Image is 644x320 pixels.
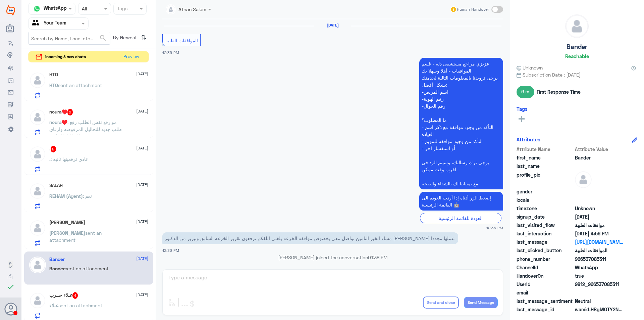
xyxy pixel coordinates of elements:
[575,213,624,220] span: 2025-09-21T14:56:09.046Z
[29,32,110,44] input: Search by Name, Local etc…
[575,256,624,263] span: 966537085311
[49,220,85,225] h5: Lana Shekhany
[49,119,67,125] span: noura♥️
[165,38,198,43] span: الموافقات الطبية
[99,34,107,42] span: search
[575,264,624,271] span: 2
[136,71,148,77] span: [DATE]
[457,6,489,12] span: Human Handover
[517,298,574,305] span: last_message_sentiment
[32,4,42,14] img: whatsapp.png
[517,86,534,98] span: 6 m
[517,163,574,170] span: last_name
[486,225,503,231] span: 12:36 PM
[72,292,78,299] span: 4
[141,32,147,43] i: ⇅
[517,188,574,195] span: gender
[136,145,148,151] span: [DATE]
[162,248,179,253] span: 12:36 PM
[419,192,503,211] p: 22/9/2025, 12:36 PM
[51,156,88,162] span: : عادي ترفعينها ثانيه
[49,193,83,199] span: REHAM (Agent)
[7,283,15,291] i: check
[6,5,15,16] img: Widebot Logo
[29,220,46,236] img: defaultAdmin.png
[575,289,624,296] span: null
[162,232,458,244] p: 22/9/2025, 12:36 PM
[120,51,142,62] button: Preview
[423,296,459,309] button: Send and close
[419,58,503,189] p: 22/9/2025, 12:36 PM
[67,109,73,116] span: 6
[517,238,574,245] span: last_message
[49,257,65,262] h5: Bander
[110,32,139,45] span: By Newest
[575,188,624,195] span: null
[49,72,58,78] h5: HTO
[575,272,624,279] span: true
[49,303,58,308] span: عـلاء
[517,146,574,153] span: Attribute Name
[517,256,574,263] span: phone_number
[49,292,78,299] h5: عـلاء حــرب
[575,205,624,212] span: Unknown
[575,238,624,245] a: [URL][DOMAIN_NAME]
[517,264,574,271] span: ChannelId
[49,230,85,236] span: [PERSON_NAME]
[517,306,574,313] span: last_message_id
[517,289,574,296] span: email
[49,82,58,88] span: HTO
[29,72,46,89] img: defaultAdmin.png
[368,255,387,260] span: 01:38 PM
[575,306,624,313] span: wamid.HBgMOTY2NTM3MDg1MzExFQIAEhggQUM5NERGNjQ2MjQxMkQ3Q0ExNTA0MDMwNUYxOTUyOEIA
[575,281,624,288] span: 9812_966537085311
[420,213,501,223] div: العودة للقائمة الرئيسية
[517,136,540,142] h6: Attributes
[83,193,92,199] span: : نعم
[29,183,46,199] img: defaultAdmin.png
[29,292,46,309] img: defaultAdmin.png
[517,106,528,112] h6: Tags
[58,82,102,88] span: sent an attachment
[575,230,624,237] span: 2025-10-06T13:56:14.6531395Z
[517,154,574,161] span: first_name
[517,247,574,254] span: last_clicked_button
[136,219,148,225] span: [DATE]
[49,146,56,152] h5: .
[575,146,624,153] span: Attribute Value
[136,256,148,262] span: [DATE]
[517,71,637,78] span: Subscription Date : [DATE]
[29,257,46,273] img: defaultAdmin.png
[567,43,587,51] h5: Bander
[65,266,109,271] span: sent an attachment
[517,281,574,288] span: UserId
[314,23,351,28] h6: [DATE]
[58,303,102,308] span: sent an attachment
[49,183,63,188] h5: SALAH
[517,205,574,212] span: timezone
[575,298,624,305] span: 0
[49,109,73,116] h5: noura♥️
[99,33,107,44] button: search
[517,171,574,187] span: profile_pic
[517,213,574,220] span: signup_date
[537,88,581,95] span: First Response Time
[49,119,122,139] span: : مو رفع نفس الطلب رفع طلب جديد للتحاليل المرفوضه وارفاق نتيجة التحاليل السابقه
[565,53,589,59] h6: Reachable
[162,50,179,55] span: 12:36 PM
[575,171,592,188] img: defaultAdmin.png
[162,254,503,261] p: [PERSON_NAME] joined the conversation
[464,297,498,308] button: Send Message
[517,230,574,237] span: last_interaction
[517,222,574,229] span: last_visited_flow
[49,156,51,162] span: .
[136,292,148,298] span: [DATE]
[517,272,574,279] span: HandoverOn
[32,18,42,29] img: yourTeam.svg
[136,108,148,114] span: [DATE]
[136,182,148,188] span: [DATE]
[575,196,624,203] span: null
[517,64,543,71] span: Unknown
[4,303,17,315] button: Avatar
[575,154,624,161] span: Bander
